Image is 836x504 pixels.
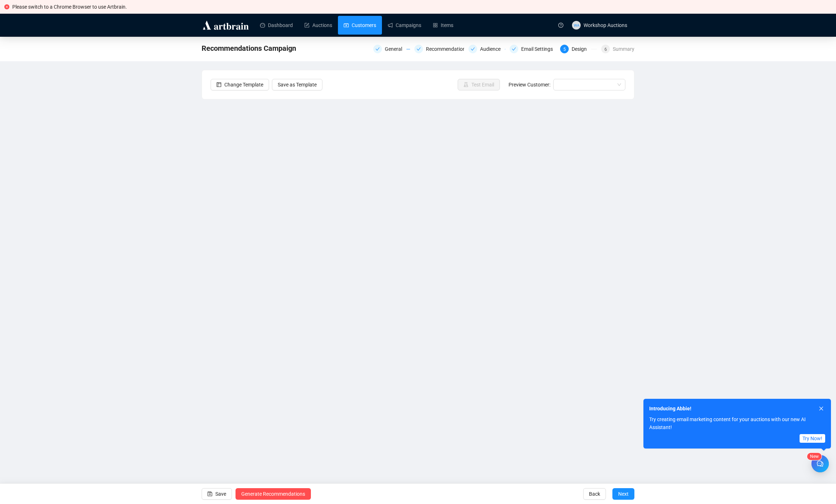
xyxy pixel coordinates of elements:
[202,488,232,500] button: Save
[304,16,332,35] a: Auctions
[554,14,568,36] a: question-circle
[278,81,317,89] span: Save as Template
[572,45,591,53] div: Design
[807,453,822,460] sup: New
[480,45,505,53] div: Audience
[589,484,600,504] span: Back
[560,45,597,53] div: 5Design
[618,484,629,504] span: Next
[417,47,421,51] span: check
[584,22,627,28] span: Workshop Auctions
[207,491,212,496] span: save
[613,45,634,53] div: Summary
[558,23,563,28] span: question-circle
[211,79,269,90] button: Change Template
[521,45,557,53] div: Email Settings
[215,484,226,504] span: Save
[260,16,293,35] a: Dashboard
[468,45,505,53] div: Audience
[604,47,607,52] span: 6
[458,79,500,90] button: Test Email
[612,488,634,500] button: Next
[202,19,250,31] img: logo
[512,47,516,51] span: check
[426,45,472,53] div: Recommendations
[385,45,406,53] div: General
[12,3,832,11] div: Please switch to a Chrome Browser to use Artbrain.
[563,47,566,52] span: 5
[216,82,221,87] span: layout
[433,16,453,35] a: Items
[819,406,824,411] span: close
[601,45,634,53] div: 6Summary
[800,434,825,443] button: Try Now!
[373,45,410,53] div: General
[344,16,376,35] a: Customers
[817,405,825,412] button: close
[272,79,322,90] button: Save as Template
[236,488,311,500] button: Generate Recommendations
[643,415,831,431] div: Try creating email marketing content for your auctions with our new AI Assistant!
[583,488,606,500] button: Back
[388,16,421,35] a: Campaigns
[224,81,263,89] span: Change Template
[202,43,296,54] span: Recommendations Campaign
[817,460,823,467] span: comment
[510,45,556,53] div: Email Settings
[509,82,550,88] span: Preview Customer:
[414,45,464,53] div: Recommendations
[241,484,305,504] span: Generate Recommendations
[573,22,579,28] span: WA
[471,47,475,51] span: check
[802,434,822,442] span: Try Now!
[649,405,817,412] div: Introducing Abbie!
[4,4,9,9] span: close-circle
[375,47,380,51] span: check
[811,455,829,472] button: New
